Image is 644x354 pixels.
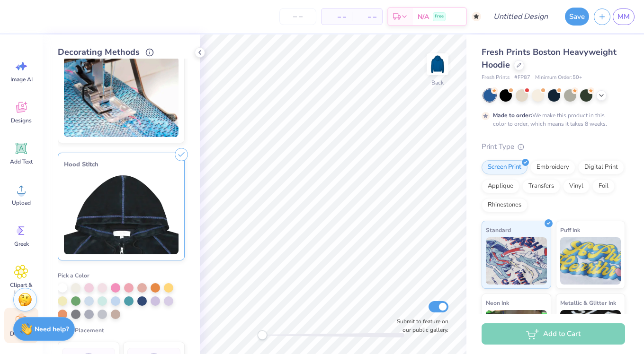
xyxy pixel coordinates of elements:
input: Untitled Design [486,7,555,26]
div: Vinyl [563,179,590,193]
div: Applique [482,179,519,193]
span: – – [358,12,376,22]
span: Upload [12,199,31,207]
strong: Need help? [35,325,69,334]
span: Fresh Prints Boston Heavyweight Hoodie [482,46,617,70]
span: # FP87 [514,74,530,82]
span: Designs [11,117,32,124]
div: Transfers [522,179,560,193]
span: Metallic & Glitter Ink [560,298,616,308]
span: MM [617,11,630,22]
span: Clipart & logos [6,281,37,296]
div: Accessibility label [258,330,267,340]
div: Foil [592,179,615,193]
span: Free [435,13,444,20]
button: Save [565,8,589,26]
div: Screen Print [482,160,528,174]
strong: Made to order: [493,112,532,119]
span: Fresh Prints [482,74,510,82]
label: Submit to feature on our public gallery. [392,317,448,334]
span: Pick a Color [58,272,89,279]
img: Puff Ink [560,237,621,285]
div: Digital Print [578,160,624,174]
span: Neon Ink [486,298,509,308]
span: – – [327,12,346,22]
div: Hood Stitch [64,159,179,170]
span: Add Text [10,158,33,165]
span: Puff Ink [560,225,580,235]
span: Minimum Order: 50 + [535,74,582,82]
div: Embroidery [530,160,575,174]
div: Print Type [482,141,625,152]
img: Cover Stitch [64,57,179,137]
div: We make this product in this color to order, which means it takes 8 weeks. [493,111,609,128]
span: Decorate [10,330,33,337]
img: Hood Stitch [64,174,179,254]
span: Image AI [10,76,33,83]
img: Standard [486,237,547,285]
input: – – [279,8,316,25]
span: N/A [418,12,429,22]
span: Standard [486,225,511,235]
div: Rhinestones [482,198,528,212]
a: MM [613,9,635,25]
span: Greek [14,240,29,248]
span: Pick a Placement [58,327,104,334]
div: Decorating Methods [58,46,185,59]
img: Back [428,55,447,74]
div: Back [431,78,444,87]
